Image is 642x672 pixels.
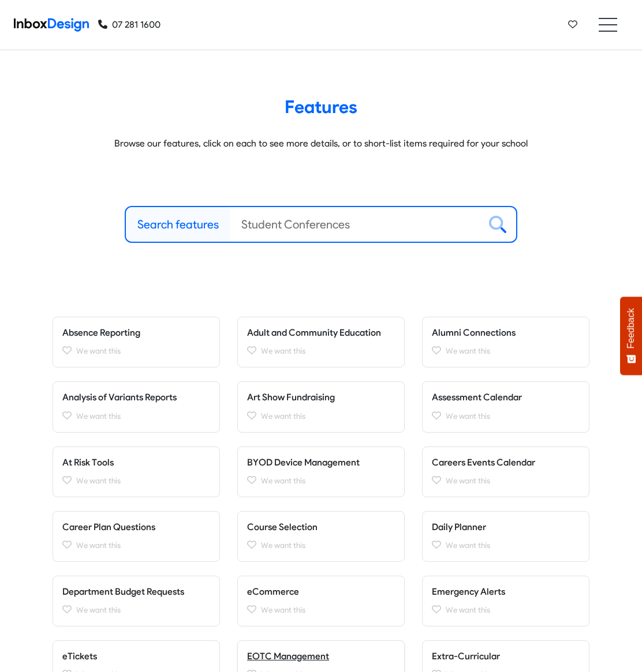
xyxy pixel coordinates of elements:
a: We want this [62,409,210,423]
a: EOTC Management [247,651,329,662]
a: We want this [247,409,395,423]
a: Careers Events Calendar [432,457,535,468]
a: 07 281 1600 [98,18,160,32]
div: Art Show Fundraising [229,381,413,432]
span: We want this [261,411,305,421]
span: 07 281 1600 [112,19,160,30]
a: Alumni Connections [432,327,516,338]
div: Careers Events Calendar [413,446,598,497]
a: Art Show Fundraising [247,392,335,403]
a: Emergency Alerts [432,586,505,597]
div: Career Plan Questions [44,511,229,562]
a: Daily Planner [432,521,486,532]
span: We want this [261,540,305,550]
a: We want this [432,538,580,552]
div: Alumni Connections [413,317,598,367]
div: At Risk Tools [44,446,229,497]
div: eCommerce [229,576,413,626]
a: BYOD Device Management [247,457,360,468]
a: We want this [432,603,580,617]
div: Adult and Community Education [229,317,413,367]
div: Department Budget Requests [44,576,229,626]
a: We want this [62,603,210,617]
a: Assessment Calendar [432,392,522,403]
a: Absence Reporting [62,327,140,338]
a: We want this [247,344,395,358]
a: We want this [432,344,580,358]
span: Browse our features, click on each to see more details, or to short-list items required for your ... [114,138,528,149]
a: We want this [432,409,580,423]
span: We want this [76,411,121,421]
div: BYOD Device Management [229,446,413,497]
span: We want this [446,411,490,421]
span: Search features [137,217,219,231]
a: We want this [62,538,210,552]
input: Student Conferences [230,207,480,242]
span: We want this [446,605,490,614]
a: We want this [62,344,210,358]
a: eTickets [62,651,97,662]
span: We want this [261,476,305,485]
span: Features [285,96,357,118]
a: We want this [247,538,395,552]
span: We want this [76,540,121,550]
span: We want this [261,346,305,355]
div: Daily Planner [413,511,598,562]
span: We want this [446,346,490,355]
a: Career Plan Questions [62,521,155,532]
a: At Risk Tools [62,457,114,468]
a: Extra-Curricular [432,651,500,662]
a: We want this [247,474,395,487]
span: Feedback [626,308,636,348]
div: Absence Reporting [44,317,229,367]
a: We want this [62,474,210,487]
a: Analysis of Variants Reports [62,392,177,403]
span: We want this [446,540,490,550]
span: We want this [446,476,490,485]
span: We want this [76,476,121,485]
div: Assessment Calendar [413,381,598,432]
span: We want this [261,605,305,614]
div: Analysis of Variants Reports [44,381,229,432]
a: We want this [432,474,580,487]
a: Course Selection [247,521,318,532]
a: We want this [247,603,395,617]
a: eCommerce [247,586,299,597]
a: Department Budget Requests [62,586,184,597]
div: Emergency Alerts [413,576,598,626]
span: We want this [76,605,121,614]
a: Adult and Community Education [247,327,381,338]
div: Course Selection [229,511,413,562]
span: We want this [76,346,121,355]
button: Feedback - Show survey [620,296,642,375]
